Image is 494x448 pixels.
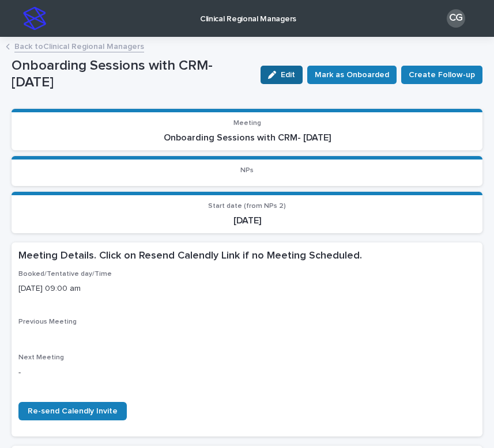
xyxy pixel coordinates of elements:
span: Booked/Tentative day/Time [18,271,112,278]
a: Re-send Calendly Invite [18,402,127,420]
img: stacker-logo-s-only.png [23,7,46,30]
p: [DATE] [18,215,476,226]
span: Mark as Onboarded [315,69,389,81]
button: Edit [261,66,303,84]
div: CG [447,9,465,28]
span: NPs [240,167,254,174]
span: Edit [281,71,295,79]
span: Meeting [233,120,261,127]
button: Create Follow-up [401,66,482,84]
h2: Meeting Details. Click on Resend Calendly Link if no Meeting Scheduled. [18,249,362,263]
span: Start date (from NPs 2) [208,203,286,210]
p: Onboarding Sessions with CRM- [DATE] [18,132,476,143]
p: Onboarding Sessions with CRM- [DATE] [12,58,251,91]
p: [DATE] 09:00 am [18,283,476,295]
span: Next Meeting [18,354,64,361]
span: Previous Meeting [18,318,77,325]
a: Back toClinical Regional Managers [14,39,144,52]
button: Mark as Onboarded [307,66,397,84]
span: Re-send Calendly Invite [28,407,118,415]
p: - [18,367,476,379]
span: Create Follow-up [409,69,475,81]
